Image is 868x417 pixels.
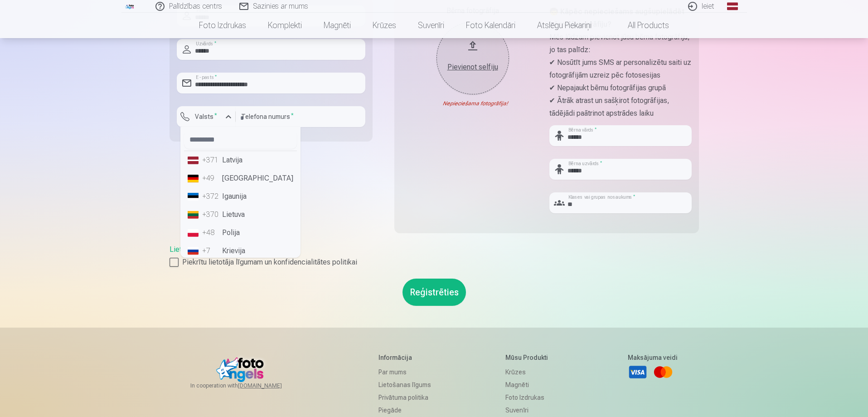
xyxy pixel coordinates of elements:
[362,13,407,38] a: Krūzes
[436,22,509,94] button: Pievienot selfiju
[188,13,257,38] a: Foto izdrukas
[628,362,648,382] a: Visa
[177,106,236,127] button: Valsts*
[653,362,673,382] a: Mastercard
[202,227,220,238] div: +48
[202,173,220,184] div: +49
[446,62,500,73] div: Pievienot selfiju
[202,155,220,166] div: +371
[549,94,692,120] p: ✔ Ātrāk atrast un sašķirot fotogrāfijas, tādējādi paātrinot apstrādes laiku
[202,245,220,256] div: +7
[257,13,313,38] a: Komplekti
[184,242,297,260] li: Krievija
[602,13,680,38] a: All products
[313,13,362,38] a: Magnēti
[378,366,431,378] a: Par mums
[505,404,553,417] a: Suvenīri
[184,224,297,242] li: Polija
[170,245,227,254] a: Lietošanas līgums
[549,56,692,82] p: ✔ Nosūtīt jums SMS ar personalizētu saiti uz fotogrāfijām uzreiz pēc fotosesijas
[505,366,553,378] a: Krūzes
[378,378,431,391] a: Lietošanas līgums
[378,404,431,417] a: Piegāde
[402,100,544,107] div: Nepieciešama fotogrāfija!
[505,378,553,391] a: Magnēti
[202,209,220,220] div: +370
[549,31,692,56] p: Mēs lūdzam pievienot jūsu bērna fotogrāfiju, jo tas palīdz:
[190,382,304,389] span: In cooperation with
[191,112,221,121] label: Valsts
[184,169,297,187] li: [GEOGRAPHIC_DATA]
[378,353,431,362] h5: Informācija
[407,13,455,38] a: Suvenīri
[549,82,692,94] p: ✔ Nepajaukt bērnu fotogrāfijas grupā
[526,13,602,38] a: Atslēgu piekariņi
[202,191,220,202] div: +372
[184,187,297,206] li: Igaunija
[378,391,431,404] a: Privātuma politika
[177,127,236,134] div: Lauks ir obligāts
[505,353,553,362] h5: Mūsu produkti
[170,257,699,268] label: Piekrītu lietotāja līgumam un konfidencialitātes politikai
[505,391,553,404] a: Foto izdrukas
[184,151,297,169] li: Latvija
[184,206,297,224] li: Lietuva
[402,279,466,306] button: Reģistrēties
[455,13,526,38] a: Foto kalendāri
[125,4,135,9] img: /fa1
[628,353,678,362] h5: Maksājuma veidi
[238,382,304,389] a: [DOMAIN_NAME]
[170,244,699,268] div: ,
